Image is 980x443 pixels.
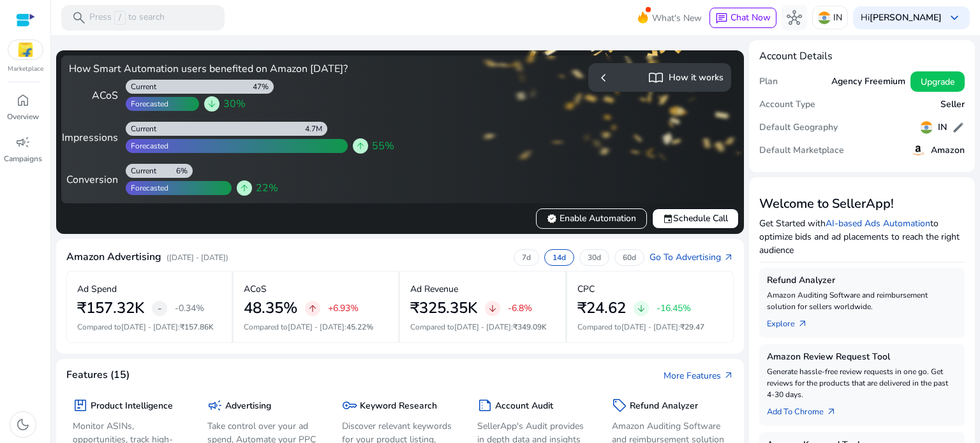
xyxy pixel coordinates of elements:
h2: ₹24.62 [577,299,626,317]
div: 47% [253,82,274,92]
span: ₹349.09K [513,322,547,332]
h5: Default Geography [759,122,838,133]
p: Overview [7,111,39,122]
p: Ad Spend [77,282,117,296]
span: chat [715,12,728,25]
span: sell [612,398,627,413]
span: chevron_left [596,70,611,85]
img: in.svg [920,121,933,134]
h5: Product Intelligence [91,401,173,412]
h4: Amazon Advertising [66,251,161,263]
p: -6.8% [508,304,532,313]
div: Current [126,82,156,92]
span: import_contacts [648,70,664,85]
h5: Refund Analyzer [767,275,957,286]
a: Go To Advertisingarrow_outward [650,251,734,264]
span: arrow_downward [636,303,646,314]
h4: Account Details [759,50,833,62]
h5: Amazon Review Request Tool [767,352,957,363]
div: Current [126,124,156,134]
img: flipkart.svg [8,40,43,59]
p: -16.45% [657,304,691,313]
p: ([DATE] - [DATE]) [167,252,228,263]
p: ACoS [244,282,267,296]
span: [DATE] - [DATE] [454,322,511,332]
span: Upgrade [921,75,954,89]
div: Forecasted [126,99,168,109]
span: Chat Now [731,11,771,24]
p: 60d [623,252,636,263]
h5: Default Marketplace [759,145,844,156]
span: arrow_outward [724,252,734,263]
p: +6.93% [328,304,359,313]
p: Compared to : [77,321,221,333]
span: arrow_upward [355,141,366,151]
b: [PERSON_NAME] [870,11,942,24]
p: 30d [588,252,601,263]
p: Get Started with to optimize bids and ad placements to reach the right audience [759,217,965,257]
span: summarize [477,398,493,413]
h5: Agency Freemium [831,76,905,87]
h5: Plan [759,76,778,87]
p: Campaigns [4,153,42,164]
span: Enable Automation [547,212,636,225]
h2: ₹325.35K [410,299,477,317]
button: verifiedEnable Automation [536,208,647,229]
span: Schedule Call [663,212,728,225]
span: search [71,10,87,25]
p: Compared to : [410,321,555,333]
span: 55% [372,138,394,154]
span: arrow_upward [239,183,249,193]
p: Press to search [89,11,165,25]
div: ACoS [69,88,118,103]
div: Impressions [69,130,118,145]
p: IN [833,6,842,29]
span: arrow_outward [826,407,836,417]
span: verified [547,214,557,224]
a: More Featuresarrow_outward [664,369,734,382]
span: / [114,11,126,25]
p: CPC [577,282,595,296]
h3: Welcome to SellerApp! [759,196,965,212]
a: AI-based Ads Automation [826,217,930,229]
div: Forecasted [126,141,168,151]
span: event [663,214,673,224]
span: - [158,301,162,316]
img: in.svg [818,11,831,24]
img: amazon.svg [910,143,926,158]
p: Generate hassle-free review requests in one go. Get reviews for the products that are delivered i... [767,366,957,400]
div: Current [126,166,156,176]
span: 22% [256,180,278,196]
span: 45.22% [346,322,373,332]
a: Add To Chrome [767,400,847,418]
span: ₹157.86K [180,322,214,332]
h5: Refund Analyzer [630,401,698,412]
span: key [342,398,357,413]
div: 4.7M [305,124,327,134]
p: Ad Revenue [410,282,458,296]
span: keyboard_arrow_down [947,10,962,25]
span: arrow_outward [724,370,734,381]
p: Compared to : [577,321,724,333]
h5: Account Audit [495,401,553,412]
h5: How it works [669,73,724,84]
p: Hi [861,13,942,22]
span: arrow_upward [308,303,318,314]
span: 30% [223,96,246,112]
button: chatChat Now [709,8,776,28]
h5: Keyword Research [360,401,437,412]
span: hub [787,10,802,25]
span: [DATE] - [DATE] [121,322,178,332]
p: Compared to : [244,321,389,333]
span: dark_mode [15,417,31,432]
span: arrow_downward [487,303,498,314]
span: arrow_outward [798,319,808,329]
h4: How Smart Automation users benefited on Amazon [DATE]? [69,63,395,75]
span: edit [952,121,965,134]
span: campaign [207,398,223,413]
a: Explorearrow_outward [767,312,818,330]
h2: ₹157.32K [77,299,144,317]
h2: 48.35% [244,299,297,317]
h5: Account Type [759,99,815,110]
h5: IN [938,122,947,133]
